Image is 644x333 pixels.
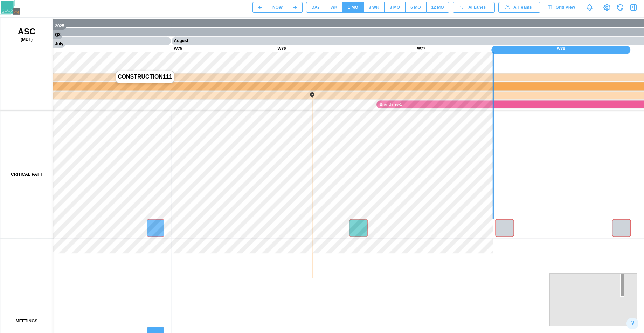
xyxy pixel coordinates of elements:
button: NOW [268,2,288,13]
button: WK [325,2,342,13]
div: WK [330,4,337,11]
span: Grid View [556,2,575,12]
button: Refresh Grid [615,2,625,12]
button: 3 MO [385,2,405,13]
div: 3 MO [390,4,400,11]
div: 8 WK [369,4,379,11]
button: AllLanes [453,2,495,13]
span: All Teams [513,2,532,12]
a: View Project [602,2,612,12]
div: 12 MO [431,4,444,11]
button: 1 MO [342,2,363,13]
a: Notifications [584,1,596,13]
button: 8 WK [363,2,385,13]
div: DAY [311,4,320,11]
span: All Lanes [468,2,486,12]
button: DAY [306,2,325,13]
button: AllTeams [498,2,540,13]
a: Grid View [544,2,580,13]
button: Open Drawer [629,2,638,12]
button: 6 MO [405,2,426,13]
button: 12 MO [426,2,449,13]
div: 6 MO [410,4,421,11]
div: 1 MO [348,4,358,11]
div: NOW [272,4,283,11]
